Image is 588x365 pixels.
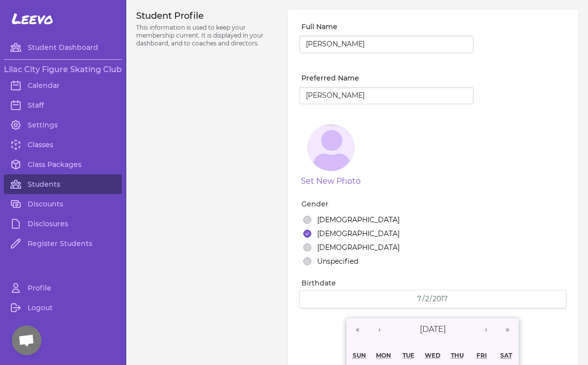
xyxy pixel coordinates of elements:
abbr: Sunday [353,352,366,359]
button: [DATE] [390,319,475,340]
button: › [475,319,497,340]
a: Logout [4,298,122,318]
a: Calendar [4,76,122,95]
label: Birthdate [301,278,566,288]
a: Student Dashboard [4,38,122,57]
span: / [430,294,432,304]
label: Full Name [301,22,474,32]
span: / [422,294,425,304]
button: Set New Photo [301,175,361,187]
a: Register Students [4,234,122,253]
abbr: Wednesday [425,352,441,359]
label: [DEMOGRAPHIC_DATA] [317,215,400,225]
a: Discounts [4,194,122,214]
abbr: Thursday [451,352,464,359]
a: Profile [4,278,122,298]
a: Settings [4,115,122,135]
a: Staff [4,95,122,115]
button: « [347,319,368,340]
button: ‹ [368,319,390,340]
abbr: Saturday [500,352,512,359]
a: Disclosures [4,214,122,234]
label: Preferred Name [301,73,474,83]
abbr: Monday [376,352,391,359]
p: This information is used to keep your membership current. It is displayed in your dashboard, and ... [136,24,276,47]
abbr: Tuesday [403,352,414,359]
a: Classes [4,135,122,155]
input: YYYY [432,294,448,304]
a: Open chat [12,325,41,355]
input: Richard Button [299,36,474,53]
label: Unspecified [317,256,358,266]
h3: Lilac City Figure Skating Club [4,64,122,76]
button: » [497,319,518,340]
label: Gender [301,199,566,209]
label: [DEMOGRAPHIC_DATA] [317,229,400,239]
span: Leevo [12,10,53,28]
abbr: Friday [477,352,487,359]
input: Richard [299,87,474,105]
label: [DEMOGRAPHIC_DATA] [317,243,400,252]
input: DD [425,294,430,304]
a: Students [4,174,122,194]
span: [DATE] [420,324,446,334]
a: Class Packages [4,155,122,174]
h3: Student Profile [136,10,276,22]
input: MM [417,294,422,304]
